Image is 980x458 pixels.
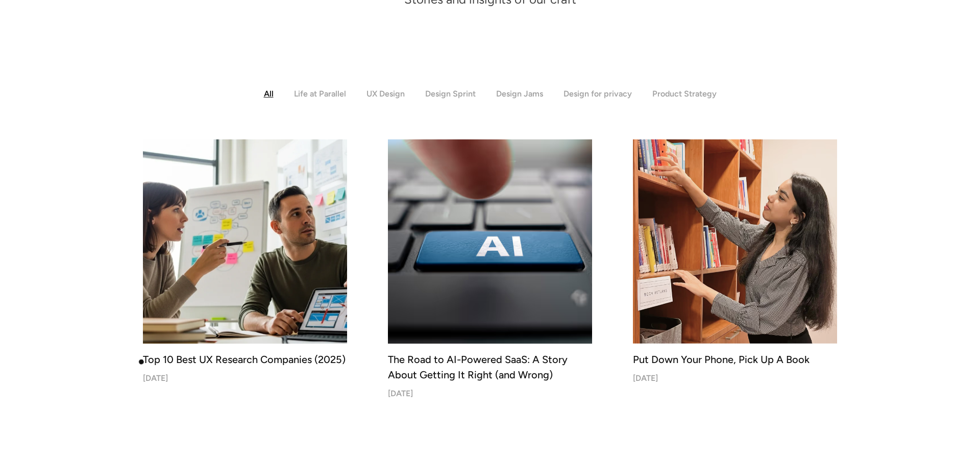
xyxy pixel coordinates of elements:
img: The Road to AI-Powered SaaS: A Story About Getting It Right (and Wrong) [388,139,592,344]
a: Put Down Your Phone, Pick Up A Book Put Down Your Phone, Pick Up A Book[DATE] [633,139,837,383]
div: UX Design [366,89,405,99]
div: Put Down Your Phone, Pick Up A Book [633,352,837,367]
div: Design for privacy [563,89,632,99]
div: All [264,89,274,99]
div: Life at Parallel [294,89,346,99]
div: [DATE] [388,389,413,398]
div: Design Sprint [425,89,476,99]
a: Top 10 Best UX Research Companies (2025)Top 10 Best UX Research Companies (2025)[DATE] [143,139,347,383]
div: [DATE] [633,373,658,383]
div: Product Strategy [652,89,717,99]
img: Put Down Your Phone, Pick Up A Book [633,139,837,344]
a: The Road to AI-Powered SaaS: A Story About Getting It Right (and Wrong)The Road to AI-Powered Saa... [388,139,592,398]
div: Top 10 Best UX Research Companies (2025) [143,352,347,367]
div: Design Jams [496,89,543,99]
div: [DATE] [143,373,168,383]
div: The Road to AI-Powered SaaS: A Story About Getting It Right (and Wrong) [388,352,592,382]
img: Top 10 Best UX Research Companies (2025) [143,139,347,344]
